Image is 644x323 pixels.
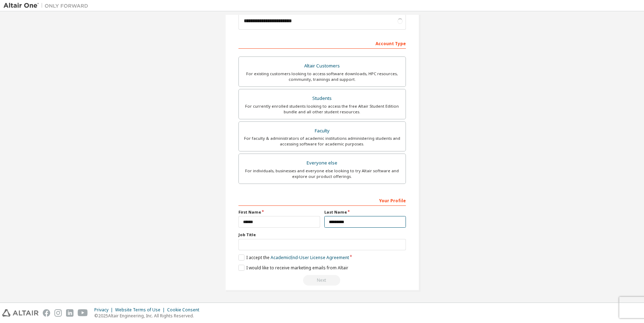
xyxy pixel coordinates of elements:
[243,61,401,71] div: Altair Customers
[94,313,203,319] p: © 2025 Altair Engineering, Inc. All Rights Reserved.
[66,309,73,317] img: linkedin.svg
[243,158,401,168] div: Everyone else
[243,94,401,103] div: Students
[238,37,406,49] div: Account Type
[238,265,348,271] label: I would like to receive marketing emails from Altair
[43,309,50,317] img: facebook.svg
[238,195,406,206] div: Your Profile
[78,309,88,317] img: youtube.svg
[2,309,39,317] img: altair_logo.svg
[243,168,401,179] div: For individuals, businesses and everyone else looking to try Altair software and explore our prod...
[243,103,401,115] div: For currently enrolled students looking to access the free Altair Student Edition bundle and all ...
[238,232,406,238] label: Job Title
[238,275,406,286] div: Please wait while checking email ...
[54,309,62,317] img: instagram.svg
[324,209,406,215] label: Last Name
[115,307,167,313] div: Website Terms of Use
[94,307,115,313] div: Privacy
[167,307,203,313] div: Cookie Consent
[4,2,92,9] img: Altair One
[243,71,401,82] div: For existing customers looking to access software downloads, HPC resources, community, trainings ...
[238,209,320,215] label: First Name
[243,136,401,147] div: For faculty & administrators of academic institutions administering students and accessing softwa...
[238,255,349,261] label: I accept the
[243,126,401,136] div: Faculty
[271,255,349,261] a: Academic End-User License Agreement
